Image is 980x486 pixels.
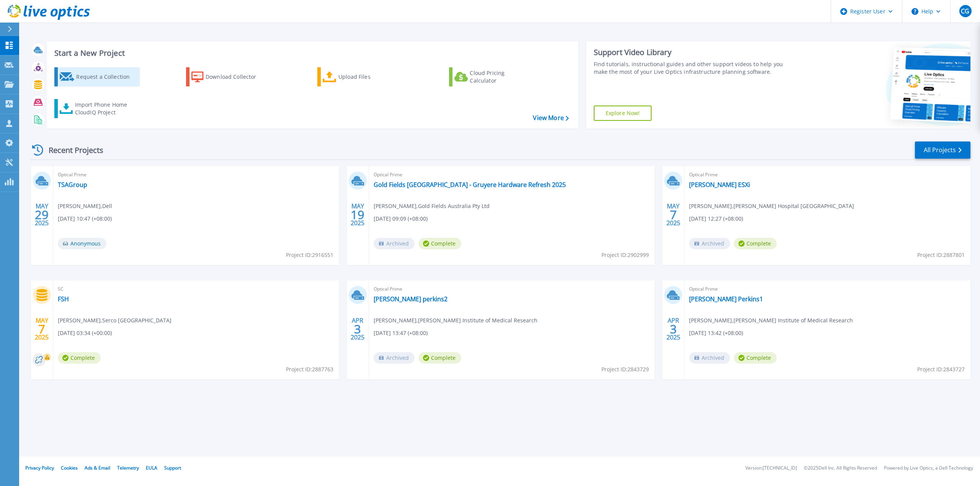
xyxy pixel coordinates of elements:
span: [PERSON_NAME] , [PERSON_NAME] Hospital [GEOGRAPHIC_DATA] [689,202,854,210]
span: Archived [374,238,415,249]
span: [DATE] 03:34 (+00:00) [58,329,112,337]
div: Import Phone Home CloudIQ Project [75,101,135,116]
span: [PERSON_NAME] , Gold Fields Australia Pty Ltd [374,202,490,210]
span: Project ID: 2887763 [286,365,333,374]
a: [PERSON_NAME] ESXi [689,181,750,189]
span: Optical Prime [689,285,966,293]
a: TSAGroup [58,181,87,189]
span: [PERSON_NAME] , Serco [GEOGRAPHIC_DATA] [58,316,171,325]
span: Project ID: 2916551 [286,251,333,259]
a: Explore Now! [594,106,652,121]
span: [DATE] 10:47 (+08:00) [58,215,112,223]
a: Download Collector [186,67,271,86]
a: Cloud Pricing Calculator [449,67,534,86]
span: Archived [689,352,730,364]
span: Project ID: 2843727 [917,365,965,374]
span: Optical Prime [374,171,650,179]
span: Complete [418,238,461,249]
div: Recent Projects [29,141,114,159]
div: Support Video Library [594,47,792,57]
a: [PERSON_NAME] Perkins1 [689,295,763,303]
span: [PERSON_NAME] , [PERSON_NAME] Institute of Medical Research [374,316,537,325]
span: Optical Prime [689,171,966,179]
span: [DATE] 12:27 (+08:00) [689,215,743,223]
div: Request a Collection [76,69,137,85]
a: Ads & Email [85,465,110,471]
div: APR 2025 [666,315,681,343]
a: Cookies [61,465,78,471]
span: Complete [418,352,461,364]
span: [DATE] 13:47 (+08:00) [374,329,428,337]
a: Upload Files [317,67,403,86]
span: 7 [670,211,677,218]
span: 3 [354,326,361,332]
a: View More [533,114,568,122]
a: EULA [146,465,157,471]
a: Telemetry [117,465,139,471]
span: Project ID: 2902999 [601,251,649,259]
span: Complete [734,238,777,249]
span: SC [58,285,335,293]
li: Powered by Live Optics, a Dell Technology [884,466,973,471]
div: MAY 2025 [666,201,681,229]
a: Gold Fields [GEOGRAPHIC_DATA] - Gruyere Hardware Refresh 2025 [374,181,566,189]
span: [DATE] 09:09 (+08:00) [374,215,428,223]
span: Anonymous [58,238,106,249]
span: Project ID: 2843729 [601,365,649,374]
span: Archived [689,238,730,249]
span: [PERSON_NAME] , [PERSON_NAME] Institute of Medical Research [689,316,853,325]
span: 3 [670,326,677,332]
span: Project ID: 2887801 [917,251,965,259]
span: 19 [351,211,364,218]
span: Archived [374,352,415,364]
div: MAY 2025 [350,201,365,229]
a: [PERSON_NAME] perkins2 [374,295,448,303]
span: [PERSON_NAME] , Dell [58,202,112,210]
span: Optical Prime [58,171,335,179]
span: Optical Prime [374,285,650,293]
li: Version: [TECHNICAL_ID] [745,466,797,471]
div: MAY 2025 [34,315,49,343]
a: Request a Collection [54,67,140,86]
span: 7 [38,326,45,332]
a: All Projects [915,141,970,159]
span: Complete [734,352,777,364]
a: FSH [58,295,69,303]
span: 29 [35,211,49,218]
div: Download Collector [206,69,267,85]
div: MAY 2025 [34,201,49,229]
li: © 2025 Dell Inc. All Rights Reserved [804,466,877,471]
div: Cloud Pricing Calculator [470,69,531,85]
div: Upload Files [338,69,400,85]
div: Find tutorials, instructional guides and other support videos to help you make the most of your L... [594,60,792,76]
a: Privacy Policy [25,465,54,471]
h3: Start a New Project [54,49,568,57]
a: Support [164,465,181,471]
div: APR 2025 [350,315,365,343]
span: [DATE] 13:42 (+08:00) [689,329,743,337]
span: Complete [58,352,101,364]
span: CG [961,8,969,14]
